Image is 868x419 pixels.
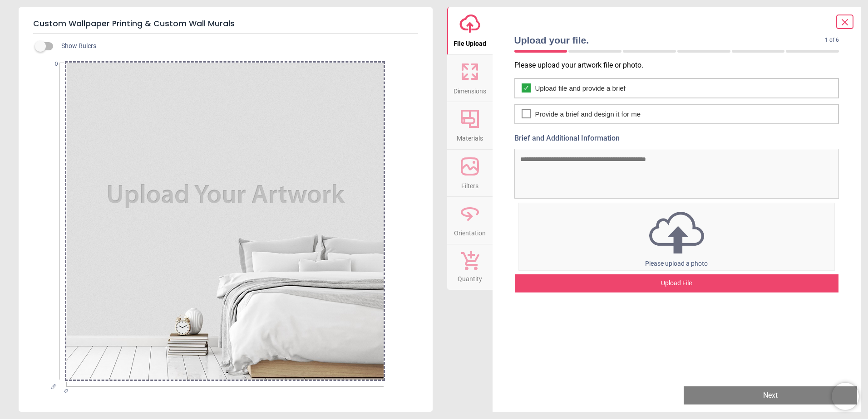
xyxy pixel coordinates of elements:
[447,102,493,149] button: Materials
[62,387,68,393] span: 0
[49,382,57,390] span: cm
[514,60,847,70] p: Please upload your artwork file or photo.
[447,197,493,244] button: Orientation
[461,177,478,191] span: Filters
[454,35,486,49] span: File Upload
[825,36,839,44] span: 1 of 6
[514,34,825,47] span: Upload your file.
[515,274,839,292] div: Upload File
[454,83,486,96] span: Dimensions
[447,244,493,290] button: Quantity
[535,83,626,93] span: Upload file and provide a brief
[519,209,835,256] img: upload icon
[454,224,486,238] span: Orientation
[447,7,493,54] button: File Upload
[40,41,433,52] div: Show Rulers
[458,270,482,284] span: Quantity
[832,383,859,410] iframe: Brevo live chat
[645,260,708,267] span: Please upload a photo
[41,60,58,68] span: 0
[457,130,483,143] span: Materials
[535,109,641,119] span: Provide a brief and design it for me
[684,386,857,404] button: Next
[33,15,418,34] h5: Custom Wallpaper Printing & Custom Wall Murals
[447,55,493,102] button: Dimensions
[447,150,493,197] button: Filters
[514,133,839,143] label: Brief and Additional Information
